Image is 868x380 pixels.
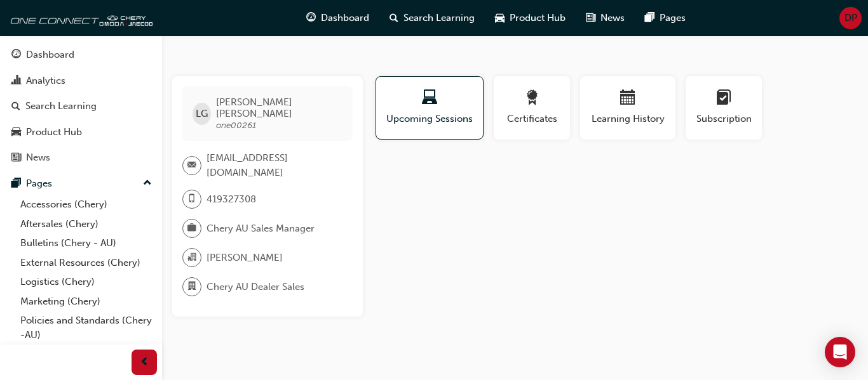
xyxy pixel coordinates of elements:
span: learningplan-icon [716,90,731,107]
a: Marketing (Chery) [15,292,157,311]
div: Dashboard [26,48,74,62]
button: Upcoming Sessions [376,76,484,140]
span: car-icon [495,10,505,26]
span: laptop-icon [422,90,437,107]
div: News [26,150,50,165]
span: email-icon [187,157,196,174]
div: Search Learning [25,99,97,114]
span: Search Learning [403,11,475,25]
a: Search Learning [5,95,157,118]
span: 419327308 [207,192,256,207]
span: briefcase-icon [187,220,196,237]
a: Policies and Standards (Chery -AU) [15,311,157,344]
span: LG [196,107,208,121]
span: DP [844,11,857,25]
a: Logistics (Chery) [15,272,157,292]
span: Chery AU Sales Manager [207,221,315,236]
div: Pages [26,176,52,191]
a: Analytics [5,69,157,93]
button: Pages [5,172,157,195]
a: External Resources (Chery) [15,253,157,273]
span: department-icon [187,278,196,295]
span: organisation-icon [187,249,196,266]
button: Learning History [580,76,675,140]
span: guage-icon [306,10,316,26]
span: [PERSON_NAME] [207,251,283,265]
button: DP [839,7,862,29]
span: up-icon [143,175,152,192]
span: award-icon [524,90,539,107]
span: mobile-icon [187,191,196,207]
a: Aftersales (Chery) [15,214,157,234]
span: Dashboard [321,11,369,25]
span: news-icon [586,10,595,26]
span: Certificates [503,112,560,126]
span: Learning History [590,112,666,126]
span: news-icon [11,152,21,164]
div: Open Intercom Messenger [825,337,855,367]
a: Bulletins (Chery - AU) [15,233,157,253]
span: calendar-icon [620,90,635,107]
button: Certificates [494,76,570,140]
img: oneconnect [6,5,153,30]
span: [EMAIL_ADDRESS][DOMAIN_NAME] [207,151,342,180]
span: Subscription [695,112,752,126]
span: News [600,11,625,25]
a: search-iconSearch Learning [379,5,485,31]
span: car-icon [11,127,21,138]
span: Upcoming Sessions [386,112,473,126]
a: News [5,146,157,169]
a: Accessories (Chery) [15,195,157,214]
span: guage-icon [11,49,21,61]
span: pages-icon [645,10,654,26]
span: prev-icon [140,355,149,370]
a: car-iconProduct Hub [485,5,576,31]
span: [PERSON_NAME] [PERSON_NAME] [216,96,342,119]
span: Chery AU Dealer Sales [207,280,304,294]
button: Subscription [686,76,762,140]
span: one00261 [216,120,256,131]
a: Dashboard [5,43,157,67]
span: pages-icon [11,178,21,190]
button: DashboardAnalyticsSearch LearningProduct HubNews [5,41,157,172]
div: Analytics [26,74,65,88]
a: Product Hub [5,121,157,144]
a: news-iconNews [576,5,635,31]
span: search-icon [11,101,20,112]
div: Product Hub [26,125,82,140]
span: Pages [660,11,686,25]
span: search-icon [390,10,398,26]
a: pages-iconPages [635,5,696,31]
span: Product Hub [510,11,566,25]
span: chart-icon [11,75,21,87]
a: guage-iconDashboard [296,5,379,31]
